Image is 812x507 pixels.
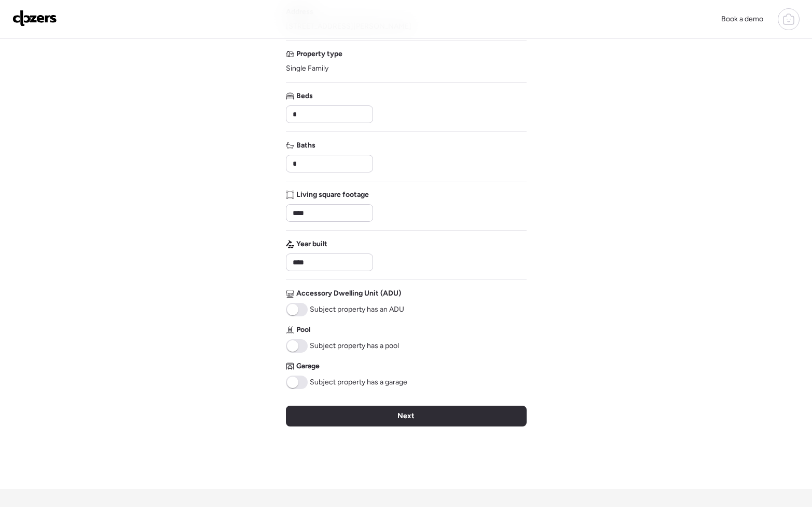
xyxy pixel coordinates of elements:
span: Accessory Dwelling Unit (ADU) [296,288,401,299]
span: Year built [296,239,327,249]
span: Garage [296,361,320,371]
span: Subject property has an ADU [310,304,404,315]
span: Living square footage [296,190,369,200]
span: Next [397,411,415,421]
span: Property type [296,49,342,59]
img: Logo [12,10,57,26]
span: Book a demo [721,15,763,23]
span: Subject property has a pool [310,341,399,351]
span: Single Family [286,63,328,74]
span: Pool [296,325,310,335]
span: Subject property has a garage [310,377,407,388]
span: Beds [296,91,313,101]
span: Baths [296,140,315,151]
